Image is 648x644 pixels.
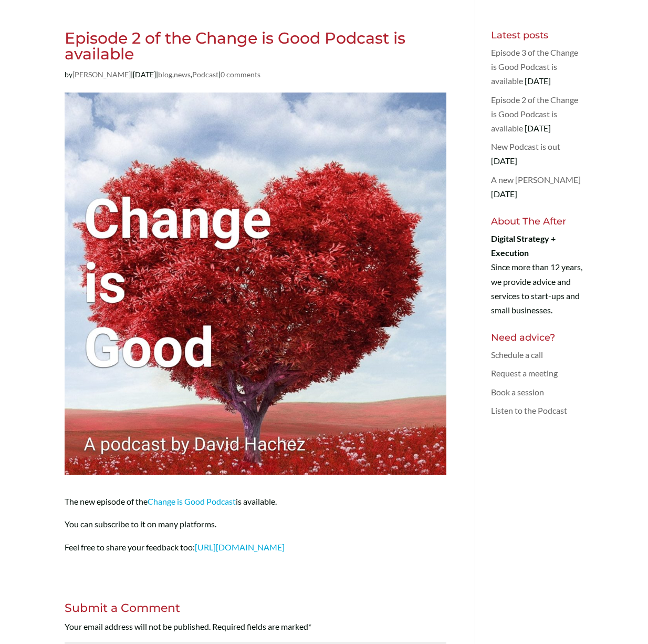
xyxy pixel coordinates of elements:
h4: About The After [491,217,583,231]
p: Feel free to share your feedback too: [65,540,446,554]
span: Required fields are marked [212,621,311,631]
p: by | | , , | [65,67,446,89]
a: Episode 2 of the Change is Good Podcast is available [491,95,578,133]
span: [DATE] [525,123,551,133]
a: Book a session [491,387,544,397]
a: Change is Good Podcast [148,496,236,506]
p: You can subscribe to it on many platforms. [65,517,446,539]
span: Your email address will not be published. [65,621,211,631]
a: Schedule a call [491,350,543,360]
span: [DATE] [491,156,517,166]
span: [DATE] [525,76,551,86]
p: The new episode of the is available. [65,494,446,517]
p: Since more than 12 years, we provide advice and services to start-ups and small businesses. [491,231,583,317]
strong: Digital Strategy + Execution [491,233,556,258]
a: Listen to the Podcast [491,405,567,415]
a: [URL][DOMAIN_NAME] [195,542,285,552]
a: New Podcast is out [491,141,560,151]
span: [DATE] [491,189,517,199]
a: Request a meeting [491,368,558,378]
a: A new [PERSON_NAME] [491,175,581,185]
span: Submit a Comment [65,601,180,615]
h4: Need advice? [491,333,583,347]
